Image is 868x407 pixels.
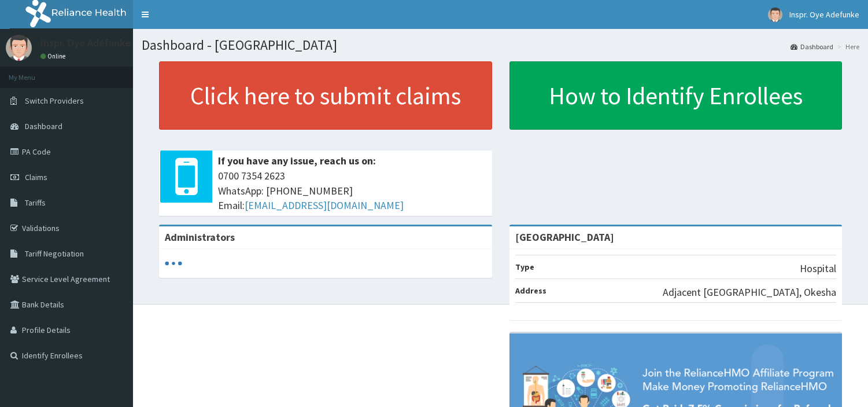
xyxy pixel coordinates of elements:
a: [EMAIL_ADDRESS][DOMAIN_NAME] [245,199,404,212]
p: Adjacent [GEOGRAPHIC_DATA], Okesha [663,285,836,300]
li: Here [834,42,859,52]
strong: [GEOGRAPHIC_DATA] [515,230,614,244]
b: Administrators [165,230,235,244]
span: Tariff Negotiation [25,248,84,259]
span: Switch Providers [25,96,84,106]
span: Inspr. Oye Adefunke [789,9,859,20]
b: Type [515,262,534,272]
b: Address [515,285,546,296]
a: How to Identify Enrollees [509,61,843,130]
a: Click here to submit claims [159,61,492,130]
span: Tariffs [25,197,46,208]
span: Dashboard [25,121,62,131]
img: User Image [768,8,782,22]
h1: Dashboard - [GEOGRAPHIC_DATA] [142,38,859,53]
p: Hospital [800,261,836,276]
a: Online [40,52,68,60]
p: Inspr. Oye Adefunke [40,38,131,48]
a: Dashboard [791,42,833,52]
svg: audio-loading [165,255,182,272]
span: 0700 7354 2623 WhatsApp: [PHONE_NUMBER] Email: [218,168,486,213]
b: If you have any issue, reach us on: [218,154,376,167]
img: User Image [6,35,32,61]
span: Claims [25,172,47,182]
